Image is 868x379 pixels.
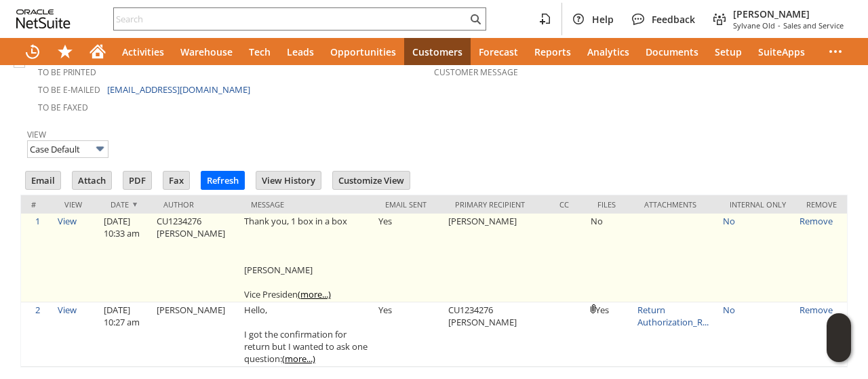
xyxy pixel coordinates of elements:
span: Analytics [587,45,629,58]
iframe: Click here to launch Oracle Guided Learning Help Panel [827,313,851,362]
span: Leads [287,45,314,58]
a: (more...) [282,353,315,365]
div: Message [251,199,365,210]
div: Cc [559,199,577,210]
a: 2 [35,304,40,316]
td: Yes [375,302,445,367]
span: Opportunities [330,45,396,58]
img: More Options [92,141,108,157]
a: Activities [114,38,172,65]
div: Primary Recipient [455,199,539,210]
input: Search [114,11,467,27]
a: Opportunities [322,38,404,65]
a: Tech [241,38,279,65]
td: [PERSON_NAME] [153,302,241,367]
svg: Recent Records [24,43,41,60]
input: Customize View [333,172,410,189]
a: To Be E-mailed [38,84,100,96]
a: To Be Faxed [38,102,88,113]
span: Feedback [652,13,695,26]
td: Yes [375,214,445,302]
svg: Home [90,43,106,60]
a: Documents [637,38,707,65]
a: Home [81,38,114,65]
div: Author [163,199,231,210]
a: Analytics [579,38,637,65]
svg: Search [467,11,484,27]
input: Refresh [201,172,244,189]
td: [DATE] 10:33 am [100,214,153,302]
span: Setup [715,45,742,58]
td: Thank you, 1 box in a box [PERSON_NAME] Vice Presiden [241,214,375,302]
span: SuiteApps [758,45,805,58]
a: (more...) [298,288,331,300]
td: Hello, I got the confirmation for return but I wanted to ask one question: [241,302,375,367]
span: Documents [646,45,698,58]
span: [PERSON_NAME] [733,7,844,20]
input: Fax [163,172,189,189]
div: Files [597,199,624,210]
div: Email Sent [385,199,435,210]
input: Attach [73,172,111,189]
td: No [587,214,634,302]
a: Setup [707,38,750,65]
a: No [723,215,735,227]
a: To Be Printed [38,66,96,78]
a: [EMAIL_ADDRESS][DOMAIN_NAME] [107,83,250,96]
div: More menus [819,38,852,65]
div: # [31,199,44,210]
div: View [64,199,90,210]
div: Internal Only [730,199,786,210]
div: Remove [806,199,837,210]
a: Forecast [471,38,526,65]
a: Return Authorization_R... [637,304,709,328]
span: Help [592,13,614,26]
svg: Shortcuts [57,43,73,60]
span: - [778,20,781,31]
a: Remove [800,215,833,227]
span: Tech [249,45,271,58]
input: PDF [123,172,151,189]
svg: logo [16,9,71,28]
a: Leads [279,38,322,65]
div: Date [111,199,143,210]
div: Attachments [644,199,709,210]
a: Customers [404,38,471,65]
span: Oracle Guided Learning Widget. To move around, please hold and drag [827,338,851,363]
span: Reports [534,45,571,58]
input: Email [26,172,60,189]
a: Warehouse [172,38,241,65]
span: Customers [412,45,462,58]
a: No [723,304,735,316]
div: Shortcuts [49,38,81,65]
input: Case Default [27,140,108,158]
span: Sylvane Old [733,20,775,31]
a: View [58,304,77,316]
td: CU1234276 [PERSON_NAME] [153,214,241,302]
span: Forecast [479,45,518,58]
td: Yes [587,302,634,367]
span: Activities [122,45,164,58]
a: SuiteApps [750,38,813,65]
span: Warehouse [180,45,233,58]
td: [DATE] 10:27 am [100,302,153,367]
a: View [58,215,77,227]
td: [PERSON_NAME] [445,214,549,302]
a: View [27,129,46,140]
input: View History [256,172,321,189]
a: Remove [800,304,833,316]
a: Recent Records [16,38,49,65]
a: 1 [35,215,40,227]
td: CU1234276 [PERSON_NAME] [445,302,549,367]
a: Customer Message [434,66,518,78]
a: Reports [526,38,579,65]
span: Sales and Service [783,20,844,31]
